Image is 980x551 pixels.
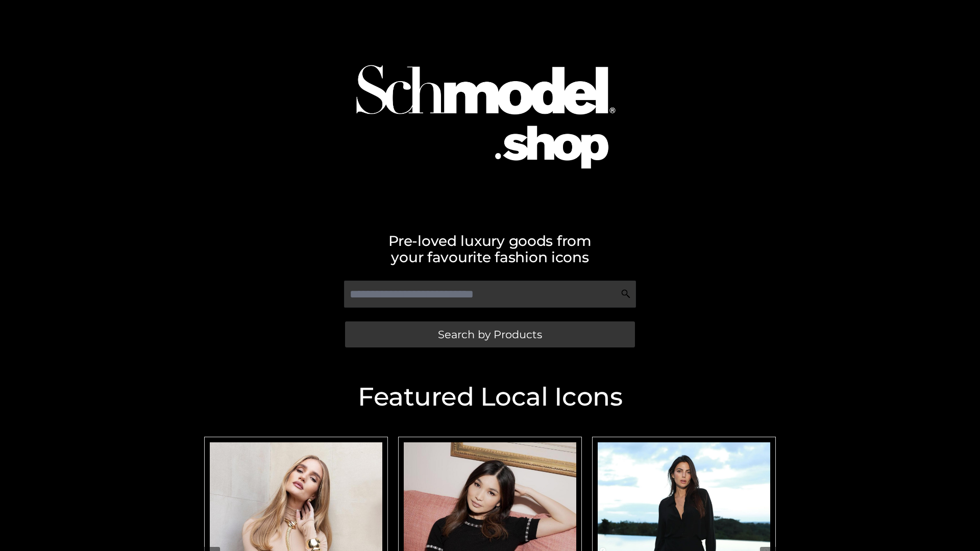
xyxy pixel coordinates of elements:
h2: Pre-loved luxury goods from your favourite fashion icons [199,233,781,265]
img: Search Icon [621,289,631,299]
h2: Featured Local Icons​ [199,384,781,410]
span: Search by Products [438,329,542,340]
a: Search by Products [345,321,635,347]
